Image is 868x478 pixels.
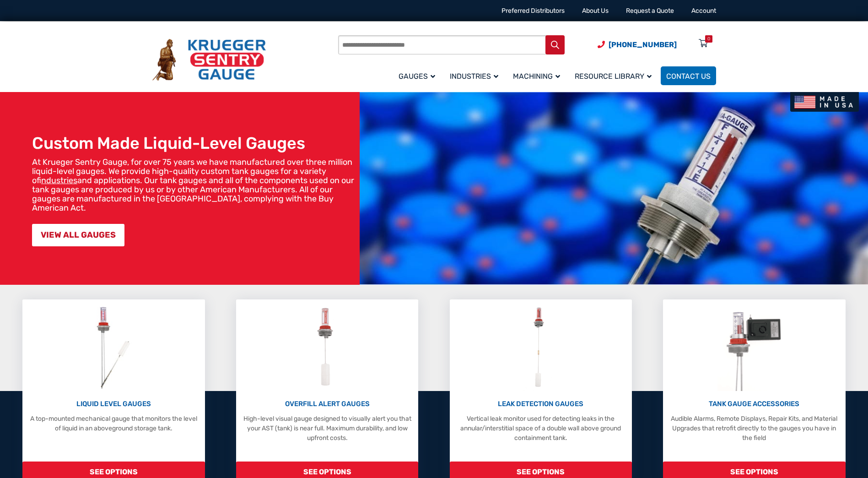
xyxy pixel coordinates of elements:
a: About Us [582,7,609,15]
div: 0 [707,35,710,43]
span: Contact Us [666,72,711,81]
p: At Krueger Sentry Gauge, for over 75 years we have manufactured over three million liquid-level g... [32,158,355,212]
p: OVERFILL ALERT GAUGES [241,399,414,409]
img: Overfill Alert Gauges [307,304,348,391]
h1: Custom Made Liquid-Level Gauges [32,133,355,153]
a: Preferred Distributors [501,7,565,15]
p: Vertical leak monitor used for detecting leaks in the annular/interstitial space of a double wall... [454,414,627,443]
span: Gauges [399,72,435,81]
a: Industries [444,65,507,87]
a: Request a Quote [626,7,674,15]
img: Liquid Level Gauges [89,304,138,391]
a: VIEW ALL GAUGES [32,224,124,246]
span: Resource Library [575,72,652,81]
a: Machining [507,65,569,87]
p: LEAK DETECTION GAUGES [454,399,627,409]
img: Leak Detection Gauges [523,304,559,391]
a: Account [691,7,716,15]
p: TANK GAUGE ACCESSORIES [668,399,841,409]
img: Krueger Sentry Gauge [152,39,266,81]
p: A top-mounted mechanical gauge that monitors the level of liquid in an aboveground storage tank. [27,414,200,433]
span: Industries [450,72,498,81]
a: industries [41,175,77,185]
a: Phone Number (920) 434-8860 [598,39,677,50]
a: Resource Library [569,65,661,87]
span: Machining [513,72,560,81]
p: LIQUID LEVEL GAUGES [27,399,200,409]
img: Made In USA [790,92,859,112]
span: [PHONE_NUMBER] [609,40,677,49]
img: Tank Gauge Accessories [717,304,791,391]
p: Audible Alarms, Remote Displays, Repair Kits, and Material Upgrades that retrofit directly to the... [668,414,841,443]
a: Gauges [393,65,444,87]
p: High-level visual gauge designed to visually alert you that your AST (tank) is near full. Maximum... [241,414,414,443]
a: Contact Us [661,66,716,85]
